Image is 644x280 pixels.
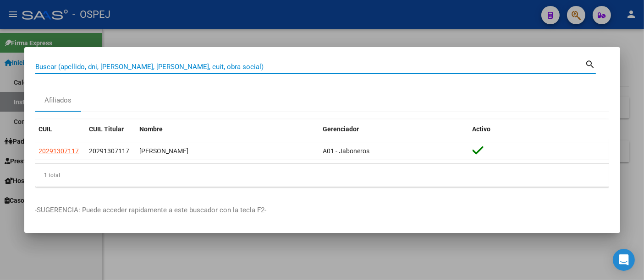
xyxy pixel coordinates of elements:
[319,119,469,139] datatable-header-cell: Gerenciador
[585,58,596,69] mat-icon: search
[323,147,370,155] span: A01 - Jaboneros
[140,146,316,156] div: [PERSON_NAME]
[86,119,136,139] datatable-header-cell: CUIL Titular
[39,125,53,133] span: CUIL
[473,125,491,133] span: Activo
[35,119,86,139] datatable-header-cell: CUIL
[469,119,609,139] datatable-header-cell: Activo
[89,147,130,155] span: 20291307117
[613,249,635,271] div: Open Intercom Messenger
[89,125,124,133] span: CUIL Titular
[44,95,72,106] div: Afiliados
[39,147,79,155] span: 20291307117
[136,119,319,139] datatable-header-cell: Nombre
[35,205,609,215] p: -SUGERENCIA: Puede acceder rapidamente a este buscador con la tecla F2-
[35,164,609,187] div: 1 total
[323,125,359,133] span: Gerenciador
[140,125,163,133] span: Nombre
